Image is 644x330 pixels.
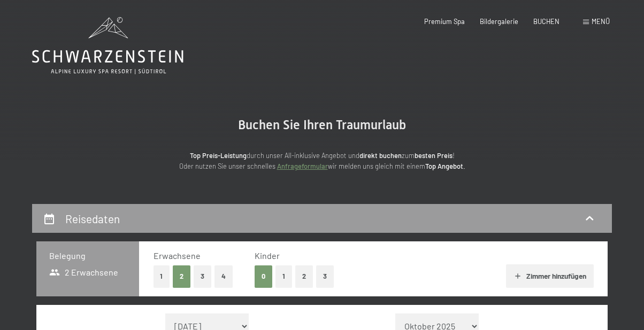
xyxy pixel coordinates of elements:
[173,265,190,287] button: 2
[480,17,518,26] a: Bildergalerie
[190,151,247,160] strong: Top Preis-Leistung
[316,265,334,287] button: 3
[425,162,465,170] strong: Top Angebot.
[295,265,313,287] button: 2
[415,151,453,160] strong: besten Preis
[238,117,406,132] span: Buchen Sie Ihren Traumurlaub
[359,151,402,160] strong: direkt buchen
[506,264,593,288] button: Zimmer hinzufügen
[255,265,272,287] button: 0
[255,250,280,261] span: Kinder
[49,250,126,262] h3: Belegung
[65,212,120,225] h2: Reisedaten
[424,17,465,26] a: Premium Spa
[49,266,118,278] span: 2 Erwachsene
[275,265,292,287] button: 1
[277,162,328,170] a: Anfrageformular
[154,250,201,261] span: Erwachsene
[108,150,536,172] p: durch unser All-inklusive Angebot und zum ! Oder nutzen Sie unser schnelles wir melden uns gleich...
[194,265,211,287] button: 3
[533,17,559,26] a: BUCHEN
[154,265,170,287] button: 1
[214,265,233,287] button: 4
[592,17,610,26] span: Menü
